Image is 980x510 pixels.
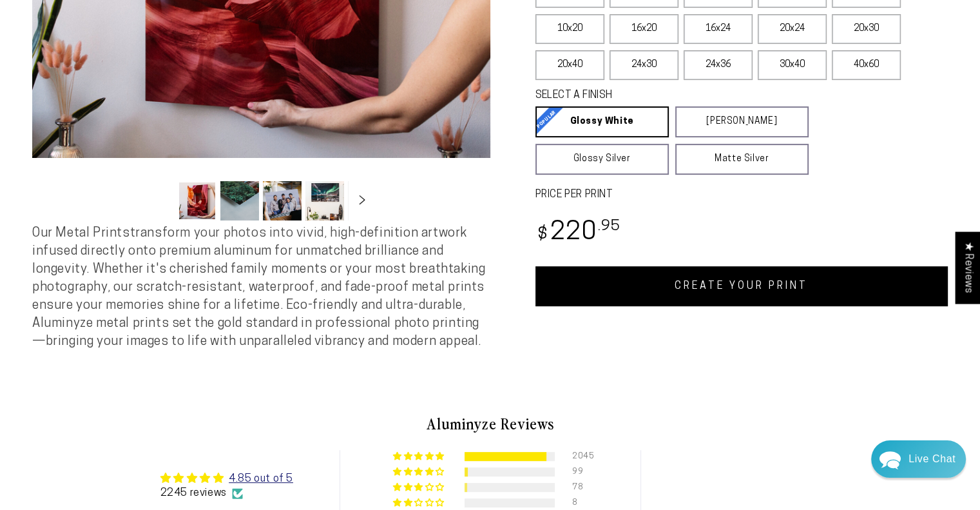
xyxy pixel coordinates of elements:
label: 16x20 [610,14,678,44]
label: 20x40 [535,50,604,80]
a: 4.85 out of 5 [229,474,293,484]
bdi: 220 [535,221,621,246]
div: Average rating is 4.85 stars [160,471,293,486]
a: Matte Silver [675,144,809,175]
a: [PERSON_NAME] [675,106,809,137]
label: 10x20 [535,14,604,44]
div: 2045 [572,452,588,461]
span: Our Metal Prints transform your photos into vivid, high-definition artwork infused directly onto ... [32,227,485,348]
span: $ [537,226,548,244]
button: Load image 2 in gallery view [220,181,259,221]
div: 4% (99) reviews with 4 star rating [393,467,447,477]
div: 91% (2045) reviews with 5 star rating [393,452,447,462]
div: 8 [572,498,588,507]
button: Load image 3 in gallery view [263,181,302,221]
div: 2245 reviews [160,486,293,500]
label: PRICE PER PRINT [535,188,948,202]
img: Verified Checkmark [232,488,243,499]
sup: .95 [598,219,621,234]
button: Slide right [348,187,376,215]
a: Glossy Silver [535,144,669,175]
label: 16x24 [684,14,753,44]
label: 20x24 [758,14,827,44]
div: 99 [572,467,588,476]
label: 40x60 [832,50,901,80]
button: Load image 4 in gallery view [305,181,344,221]
div: 3% (78) reviews with 3 star rating [393,483,447,493]
label: 24x36 [684,50,753,80]
label: 20x30 [832,14,901,44]
div: Chat widget toggle [871,440,966,478]
label: 30x40 [758,50,827,80]
div: Click to open Judge.me floating reviews tab [956,231,980,303]
a: CREATE YOUR PRINT [535,266,948,306]
label: 24x30 [610,50,678,80]
div: 78 [572,483,588,492]
button: Load image 1 in gallery view [178,181,216,221]
div: Contact Us Directly [908,440,956,478]
legend: SELECT A FINISH [535,88,778,103]
h2: Aluminyze Reviews [114,413,867,435]
div: 0% (8) reviews with 2 star rating [393,498,447,508]
button: Slide left [146,187,174,215]
a: Glossy White [535,106,669,137]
